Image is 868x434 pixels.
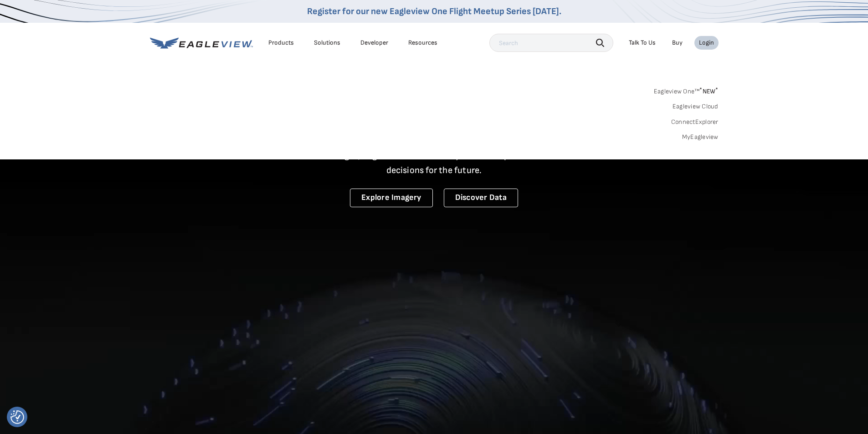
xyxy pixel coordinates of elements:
div: Talk To Us [629,39,656,47]
a: Discover Data [444,189,518,207]
a: Eagleview One™*NEW* [654,85,719,95]
a: MyEagleview [682,133,719,141]
div: Solutions [314,39,340,47]
span: NEW [699,87,718,95]
button: Consent Preferences [10,410,24,424]
div: Resources [408,39,437,47]
a: Explore Imagery [350,189,433,207]
a: Buy [672,39,683,47]
div: Login [699,39,714,47]
a: ConnectExplorer [671,118,719,126]
a: Eagleview Cloud [673,102,719,111]
a: Register for our new Eagleview One Flight Meetup Series [DATE]. [307,6,561,17]
input: Search [489,34,613,52]
a: Developer [360,39,388,47]
div: Products [268,39,294,47]
img: Revisit consent button [10,410,24,424]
